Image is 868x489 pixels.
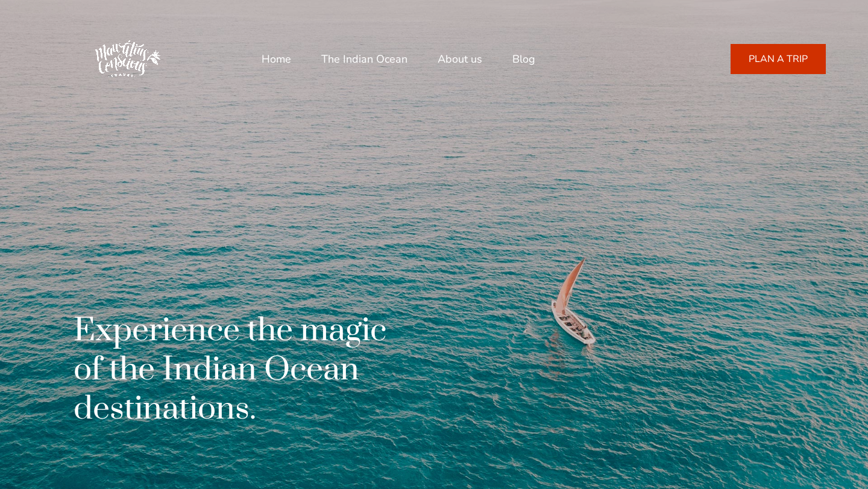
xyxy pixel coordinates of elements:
[321,45,407,73] a: The Indian Ocean
[512,45,535,73] a: Blog
[438,45,482,73] a: About us
[262,45,291,73] a: Home
[74,311,403,429] h1: Experience the magic of the Indian Ocean destinations.
[731,44,826,74] a: PLAN A TRIP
